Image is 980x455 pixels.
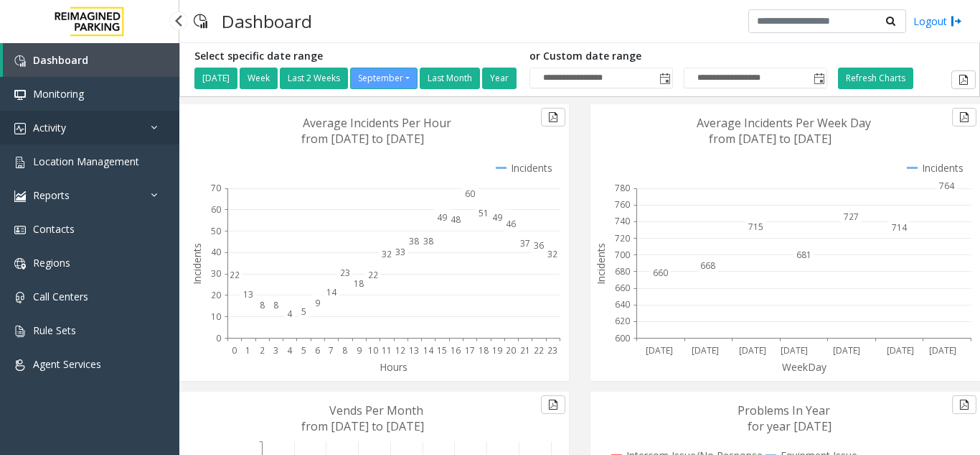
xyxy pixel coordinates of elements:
text: 21 [520,344,530,357]
text: 15 [437,344,447,357]
text: [DATE] [833,344,860,357]
img: 'icon' [14,55,26,67]
text: 48 [451,213,461,226]
img: 'icon' [14,123,26,134]
a: Dashboard [3,43,179,77]
text: from [DATE] to [DATE] [709,131,831,147]
img: 'icon' [14,258,26,270]
button: Last 2 Weeks [280,68,348,89]
span: Toggle popup [811,68,826,88]
span: Contacts [33,222,75,236]
text: 680 [615,265,630,277]
text: 740 [615,215,630,227]
button: Year [482,68,517,89]
img: pageIcon [194,4,207,39]
text: 17 [465,344,475,357]
text: [DATE] [887,344,914,357]
text: 715 [748,221,763,233]
text: 5 [301,305,306,318]
span: Activity [33,121,66,134]
span: Rule Sets [33,323,76,337]
text: 620 [615,315,630,327]
img: 'icon' [14,157,26,168]
text: 38 [409,235,419,247]
span: Toggle popup [656,68,672,88]
text: 60 [465,188,475,200]
text: 760 [615,198,630,211]
text: 12 [395,344,405,357]
img: logout [951,14,962,29]
text: 660 [653,267,668,279]
text: Vends Per Month [329,403,423,418]
text: [DATE] [646,344,673,357]
text: 32 [382,248,392,260]
text: 714 [892,221,908,234]
text: 22 [368,269,378,281]
text: Incidents [190,243,204,285]
text: for year [DATE] [748,418,831,434]
text: [DATE] [739,344,766,357]
span: Regions [33,256,70,270]
span: Agent Services [33,357,101,371]
span: Monitoring [33,87,84,101]
button: [DATE] [194,68,237,89]
button: Week [240,68,278,89]
button: Last Month [420,68,480,89]
text: 0 [232,344,237,357]
button: September [350,68,418,89]
text: 764 [939,180,955,192]
text: 14 [423,344,434,357]
span: Dashboard [33,53,88,67]
img: 'icon' [14,359,26,371]
img: 'icon' [14,190,26,202]
text: 2 [260,344,265,357]
img: 'icon' [14,224,26,236]
text: 4 [287,344,293,357]
h3: Dashboard [215,4,319,39]
text: 30 [211,267,221,280]
text: 22 [230,269,240,281]
text: 13 [243,288,253,300]
button: Export to pdf [952,395,976,414]
text: 18 [354,277,364,290]
text: 727 [844,211,859,223]
text: 600 [615,332,630,344]
text: 700 [615,249,630,261]
text: Average Incidents Per Week Day [697,115,871,131]
text: 9 [315,297,320,309]
text: Problems In Year [738,403,830,418]
text: 10 [211,311,221,323]
text: 22 [534,344,544,357]
text: 3 [273,344,278,357]
text: 49 [437,211,447,224]
button: Export to pdf [541,108,565,127]
img: 'icon' [14,292,26,303]
text: 7 [329,344,334,357]
text: 780 [615,182,630,194]
text: 14 [326,286,337,298]
text: 32 [547,248,557,260]
text: 40 [211,246,221,258]
text: 11 [382,344,392,357]
span: Location Management [33,155,139,168]
text: 19 [492,344,502,357]
text: [DATE] [929,344,956,357]
img: 'icon' [14,89,26,101]
text: 49 [492,211,502,224]
text: 10 [368,344,378,357]
h5: or Custom date range [529,50,827,63]
text: Incidents [594,243,608,285]
text: 16 [451,344,461,357]
text: 36 [534,239,544,252]
text: 33 [395,246,405,258]
button: Export to pdf [951,70,976,89]
text: from [DATE] to [DATE] [301,418,424,434]
button: Export to pdf [541,395,565,414]
text: Hours [380,360,407,374]
a: Logout [913,14,962,29]
text: 13 [409,344,419,357]
text: 38 [423,235,433,247]
text: 6 [315,344,320,357]
text: 51 [479,207,489,219]
h5: Select specific date range [194,50,519,63]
